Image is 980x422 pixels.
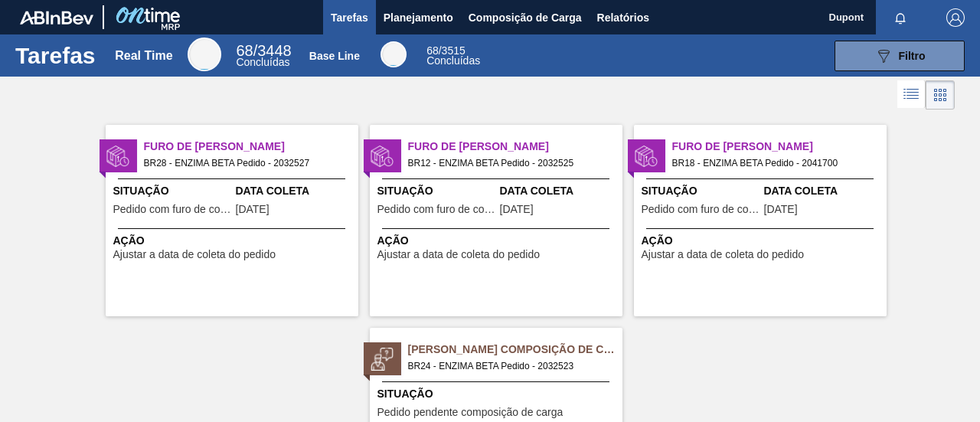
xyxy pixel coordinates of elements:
span: Ajustar a data de coleta do pedido [377,249,541,260]
span: Situação [377,183,496,199]
span: Planejamento [384,8,453,27]
div: Base Line [309,50,360,62]
span: Pedido Aguardando Composição de Carga [408,342,622,358]
span: Furo de Coleta [672,139,887,155]
span: Relatórios [597,8,649,27]
span: Concluídas [426,54,480,67]
span: Tarefas [331,8,368,27]
span: Pedido com furo de coleta [642,204,760,215]
span: BR24 - ENZIMA BETA Pedido - 2032523 [408,358,610,375]
div: Visão em Lista [897,80,926,110]
img: status [106,145,129,168]
img: TNhmsLtSVTkK8tSr43FrP2fwEKptu5GPRR3wAAAABJRU5ErkJggg== [20,11,93,25]
img: status [371,348,394,371]
span: Ação [642,233,883,249]
span: Pedido com furo de coleta [377,204,496,215]
span: Pedido pendente composição de carga [377,407,563,418]
img: status [635,145,658,168]
span: Concluídas [236,56,289,68]
div: Real Time [236,44,291,67]
span: BR28 - ENZIMA BETA Pedido - 2032527 [144,155,346,172]
span: Situação [113,183,232,199]
span: / 3515 [426,44,465,57]
span: 30/09/2025 [764,204,798,215]
div: Base Line [426,46,480,66]
span: Data Coleta [500,183,619,199]
span: Filtro [899,50,926,62]
span: Ajustar a data de coleta do pedido [642,249,805,260]
div: Real Time [188,38,221,71]
span: Ação [377,233,619,249]
span: Furo de Coleta [408,139,622,155]
img: Logout [946,8,965,27]
span: 19/09/2025 [500,204,534,215]
span: Data Coleta [764,183,883,199]
h1: Tarefas [15,47,96,64]
span: 68 [236,42,253,59]
img: status [371,145,394,168]
span: BR12 - ENZIMA BETA Pedido - 2032525 [408,155,610,172]
span: Situação [642,183,760,199]
span: Furo de Coleta [144,139,358,155]
span: Ajustar a data de coleta do pedido [113,249,276,260]
span: Situação [377,386,619,402]
div: Real Time [115,49,172,63]
span: Ação [113,233,354,249]
button: Notificações [876,7,925,28]
div: Visão em Cards [926,80,955,110]
span: Pedido com furo de coleta [113,204,232,215]
span: BR18 - ENZIMA BETA Pedido - 2041700 [672,155,874,172]
span: 23/09/2025 [236,204,269,215]
span: Composição de Carga [469,8,582,27]
span: 68 [426,44,439,57]
button: Filtro [835,41,965,71]
div: Base Line [381,41,407,67]
span: Data Coleta [236,183,354,199]
span: / 3448 [236,42,291,59]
